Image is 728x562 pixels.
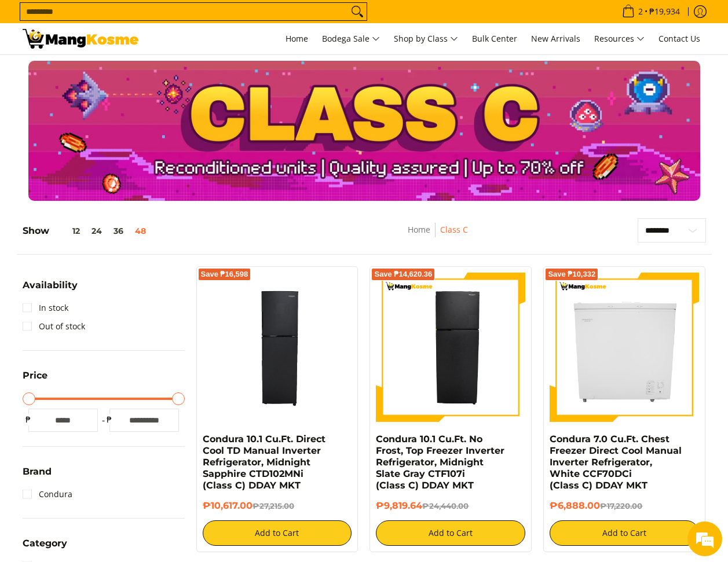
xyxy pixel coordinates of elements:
[636,8,645,16] span: 2
[374,271,432,278] span: Save ₱14,620.36
[23,29,138,49] img: Class C Home &amp; Business Appliances: Up to 70% Off l Mang Kosme
[388,23,464,54] a: Shop by Class
[548,271,595,278] span: Save ₱10,332
[440,224,468,235] a: Class C
[23,414,34,425] span: ₱
[531,33,580,44] span: New Arrivals
[203,520,352,546] button: Add to Cart
[150,23,706,54] nav: Main Menu
[23,467,52,485] summary: Open
[203,500,352,512] h6: ₱10,617.00
[376,273,525,422] img: Condura 10.1 Cu.Ft. No Frost, Top Freezer Inverter Refrigerator, Midnight Slate Gray CTF107i (Cla...
[550,273,699,422] img: Condura 7.0 Cu.Ft. Chest Freezer Direct Cool Manual Inverter Refrigerator, White CCF70DCi (Class ...
[23,539,67,548] span: Category
[619,5,683,18] span: •
[201,271,248,278] span: Save ₱16,598
[104,414,115,425] span: ₱
[550,500,699,512] h6: ₱6,888.00
[600,501,642,510] del: ₱17,220.00
[280,23,314,54] a: Home
[394,32,458,46] span: Shop by Class
[23,281,78,299] summary: Open
[23,225,152,237] h5: Show
[376,520,525,546] button: Add to Cart
[316,23,386,54] a: Bodega Sale
[23,371,47,380] span: Price
[653,23,706,54] a: Contact Us
[594,32,645,46] span: Resources
[336,223,539,249] nav: Breadcrumbs
[129,226,152,236] button: 48
[23,371,47,389] summary: Open
[472,33,517,44] span: Bulk Center
[23,467,52,476] span: Brand
[408,224,430,235] a: Home
[348,3,367,20] button: Search
[203,434,325,491] a: Condura 10.1 Cu.Ft. Direct Cool TD Manual Inverter Refrigerator, Midnight Sapphire CTD102MNi (Cla...
[23,281,78,290] span: Availability
[23,299,68,317] a: In stock
[23,485,72,504] a: Condura
[588,23,650,54] a: Resources
[647,8,682,16] span: ₱19,934
[659,33,700,44] span: Contact Us
[286,33,308,44] span: Home
[550,520,699,546] button: Add to Cart
[376,434,504,491] a: Condura 10.1 Cu.Ft. No Frost, Top Freezer Inverter Refrigerator, Midnight Slate Gray CTF107i (Cla...
[422,501,469,510] del: ₱24,440.00
[23,317,85,336] a: Out of stock
[525,23,586,54] a: New Arrivals
[23,539,67,557] summary: Open
[108,226,129,236] button: 36
[203,273,352,422] img: Condura 10.1 Cu.Ft. Direct Cool TD Manual Inverter Refrigerator, Midnight Sapphire CTD102MNi (Cla...
[550,434,682,491] a: Condura 7.0 Cu.Ft. Chest Freezer Direct Cool Manual Inverter Refrigerator, White CCF70DCi (Class ...
[86,226,108,236] button: 24
[376,500,525,512] h6: ₱9,819.64
[322,32,380,46] span: Bodega Sale
[49,226,86,236] button: 12
[466,23,523,54] a: Bulk Center
[253,501,294,510] del: ₱27,215.00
